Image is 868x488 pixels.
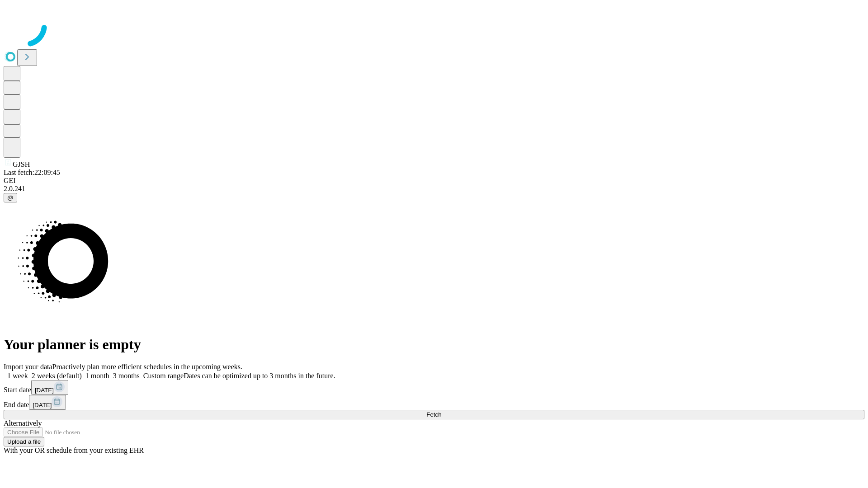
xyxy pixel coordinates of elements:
[31,380,68,395] button: [DATE]
[184,372,335,380] span: Dates can be optimized up to 3 months in the future.
[4,169,60,176] span: Last fetch: 22:09:45
[33,402,52,408] span: [DATE]
[7,372,28,380] span: 1 week
[4,363,52,371] span: Import your data
[4,336,864,353] h1: Your planner is empty
[143,372,184,380] span: Custom range
[4,419,42,427] span: Alternatively
[4,185,864,193] div: 2.0.241
[4,380,864,395] div: Start date
[113,372,140,380] span: 3 months
[4,177,864,185] div: GEI
[32,372,82,380] span: 2 weeks (default)
[52,363,242,371] span: Proactively plan more efficient schedules in the upcoming weeks.
[426,411,441,418] span: Fetch
[4,437,44,446] button: Upload a file
[29,395,66,410] button: [DATE]
[7,194,14,201] span: @
[4,193,17,202] button: @
[4,446,144,454] span: With your OR schedule from your existing EHR
[85,372,109,380] span: 1 month
[13,160,30,168] span: GJSH
[4,395,864,410] div: End date
[35,387,54,394] span: [DATE]
[4,410,864,419] button: Fetch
